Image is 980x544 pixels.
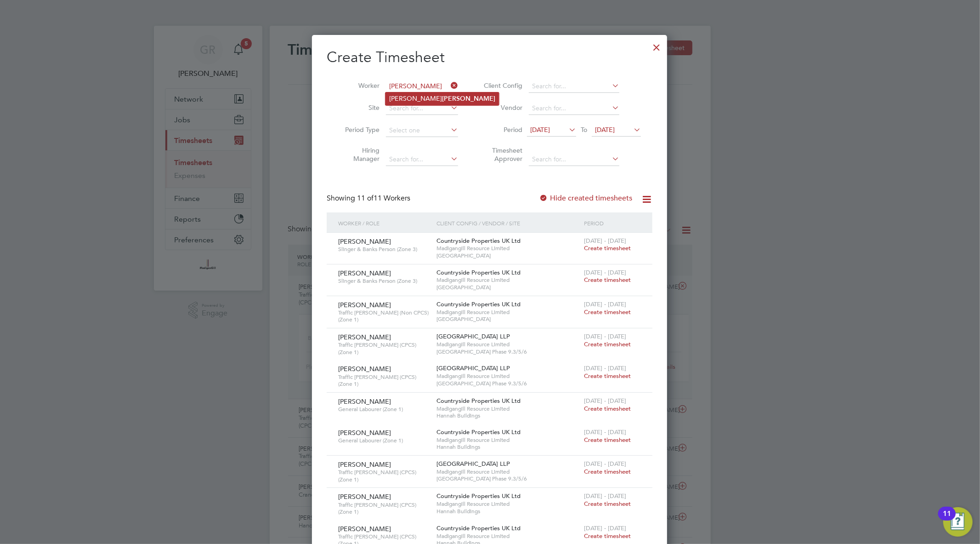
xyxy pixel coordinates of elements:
label: Period [481,126,522,134]
label: Hide created timesheets [539,194,632,203]
input: Select one [386,124,458,137]
span: [DATE] [530,126,550,134]
span: Countryside Properties UK Ltd [436,428,521,436]
label: Hiring Manager [338,146,380,163]
div: Period [582,212,643,234]
span: [DATE] - [DATE] [584,332,626,340]
span: Create timesheet [584,276,631,284]
div: Client Config / Vendor / Site [434,212,582,234]
span: Madigangill Resource Limited [436,276,579,284]
span: [GEOGRAPHIC_DATA] [436,252,579,259]
span: [GEOGRAPHIC_DATA] [436,284,579,291]
span: Create timesheet [584,500,631,508]
span: [PERSON_NAME] [338,397,391,406]
span: [PERSON_NAME] [338,365,391,373]
span: Traffic [PERSON_NAME] (CPCS) (Zone 1) [338,373,430,388]
span: [DATE] - [DATE] [584,237,626,245]
span: Create timesheet [584,405,631,412]
span: 11 of [357,194,374,203]
div: Worker / Role [336,212,434,234]
span: Madigangill Resource Limited [436,468,579,475]
span: Slinger & Banks Person (Zone 3) [338,277,430,285]
span: [PERSON_NAME] [338,492,391,501]
span: Slinger & Banks Person (Zone 3) [338,246,430,253]
span: [DATE] - [DATE] [584,492,626,500]
div: Showing [327,194,412,203]
span: [DATE] - [DATE] [584,269,626,276]
span: Traffic [PERSON_NAME] (CPCS) (Zone 1) [338,341,430,355]
span: Countryside Properties UK Ltd [436,300,521,308]
span: Madigangill Resource Limited [436,436,579,444]
span: Countryside Properties UK Ltd [436,237,521,245]
span: 11 Workers [357,194,410,203]
span: [GEOGRAPHIC_DATA] Phase 9.3/5/6 [436,348,579,355]
label: Worker [338,81,380,90]
span: Madigangill Resource Limited [436,309,579,316]
label: Timesheet Approver [481,146,522,163]
span: Countryside Properties UK Ltd [436,524,521,532]
span: Hannah Buildings [436,443,579,451]
span: Madigangill Resource Limited [436,245,579,252]
input: Search for... [529,102,619,115]
input: Search for... [386,80,458,93]
span: [PERSON_NAME] [338,429,391,437]
span: [PERSON_NAME] [338,333,391,341]
span: Create timesheet [584,244,631,252]
span: Madigangill Resource Limited [436,533,579,540]
span: Madigangill Resource Limited [436,405,579,412]
label: Client Config [481,81,522,90]
span: To [578,124,590,136]
li: [PERSON_NAME] [385,92,499,105]
label: Site [338,103,380,112]
span: [GEOGRAPHIC_DATA] LLP [436,460,510,468]
span: [PERSON_NAME] [338,301,391,309]
span: [GEOGRAPHIC_DATA] LLP [436,364,510,372]
span: Create timesheet [584,340,631,348]
span: Create timesheet [584,308,631,316]
span: Hannah Buildings [436,508,579,515]
span: [DATE] - [DATE] [584,300,626,308]
span: [PERSON_NAME] [338,460,391,469]
span: Countryside Properties UK Ltd [436,492,521,500]
span: [PERSON_NAME] [338,237,391,246]
b: [PERSON_NAME] [442,95,495,103]
span: [DATE] - [DATE] [584,428,626,436]
span: Create timesheet [584,468,631,475]
span: Create timesheet [584,532,631,540]
label: Vendor [481,103,522,112]
button: Open Resource Center, 11 new notifications [943,507,973,537]
span: [GEOGRAPHIC_DATA] [436,315,579,323]
span: [DATE] - [DATE] [584,460,626,468]
span: Madigangill Resource Limited [436,500,579,508]
span: Hannah Buildings [436,412,579,419]
span: Madigangill Resource Limited [436,341,579,348]
label: Period Type [338,126,380,134]
span: [GEOGRAPHIC_DATA] LLP [436,332,510,340]
h2: Create Timesheet [327,48,652,67]
div: 11 [943,514,951,526]
span: [GEOGRAPHIC_DATA] Phase 9.3/5/6 [436,475,579,482]
span: Create timesheet [584,436,631,444]
span: Create timesheet [584,372,631,380]
input: Search for... [529,153,619,166]
span: [GEOGRAPHIC_DATA] Phase 9.3/5/6 [436,380,579,387]
span: [DATE] [595,126,615,134]
span: [DATE] - [DATE] [584,364,626,372]
span: [DATE] - [DATE] [584,397,626,405]
span: Traffic [PERSON_NAME] (Non CPCS) (Zone 1) [338,309,430,323]
span: General Labourer (Zone 1) [338,437,430,444]
span: [PERSON_NAME] [338,525,391,533]
span: General Labourer (Zone 1) [338,406,430,413]
input: Search for... [386,153,458,166]
span: Madigangill Resource Limited [436,372,579,380]
input: Search for... [386,102,458,115]
span: Countryside Properties UK Ltd [436,269,521,276]
span: Countryside Properties UK Ltd [436,397,521,405]
span: Traffic [PERSON_NAME] (CPCS) (Zone 1) [338,501,430,515]
span: Traffic [PERSON_NAME] (CPCS) (Zone 1) [338,469,430,483]
input: Search for... [529,80,619,93]
span: [PERSON_NAME] [338,269,391,277]
span: [DATE] - [DATE] [584,524,626,532]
